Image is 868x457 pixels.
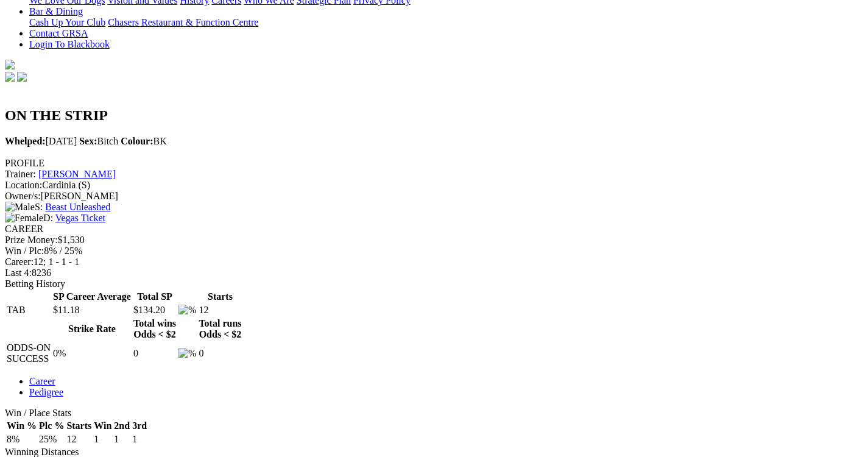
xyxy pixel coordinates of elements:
th: Starts [66,420,92,432]
th: Total runs Odds < $2 [198,317,242,341]
img: % [178,305,196,316]
td: $134.20 [133,304,177,316]
td: TAB [6,304,51,316]
div: CAREER [5,224,863,235]
div: Win / Place Stats [5,408,863,419]
a: Chasers Restaurant & Function Centre [108,17,258,27]
span: Bitch [79,136,118,146]
img: logo-grsa-white.png [5,60,15,69]
span: Location: [5,180,42,190]
td: ODDS-ON SUCCESS [6,342,51,365]
td: 1 [132,433,147,445]
th: Plc % [38,420,65,432]
b: Sex: [79,136,97,146]
td: 0 [198,342,242,365]
img: facebook.svg [5,72,15,82]
span: BK [121,136,167,146]
a: Beast Unleashed [45,202,110,212]
div: PROFILE [5,158,863,169]
th: 3rd [132,420,147,432]
td: $11.18 [52,304,132,316]
th: 2nd [113,420,130,432]
img: % [178,348,196,359]
span: Trainer: [5,169,36,179]
th: Total SP [133,291,177,303]
span: S: [5,202,43,212]
div: $1,530 [5,235,863,246]
a: Career [29,376,55,386]
img: Male [5,202,35,213]
span: [DATE] [5,136,77,146]
td: 12 [198,304,242,316]
td: 8% [6,433,37,445]
th: Win [93,420,112,432]
a: [PERSON_NAME] [38,169,116,179]
span: Win / Plc: [5,246,44,256]
span: Career: [5,257,34,267]
td: 1 [93,433,112,445]
div: 8236 [5,267,863,278]
span: Last 4: [5,267,32,278]
th: Starts [198,291,242,303]
th: Total wins Odds < $2 [133,317,177,341]
td: 0% [52,342,132,365]
img: twitter.svg [17,72,27,82]
a: Vegas Ticket [55,213,105,223]
td: 0 [133,342,177,365]
img: Female [5,213,43,224]
span: Owner/s: [5,191,41,201]
h2: ON THE STRIP [5,107,863,124]
div: 8% / 25% [5,246,863,257]
div: Cardinia (S) [5,180,863,191]
th: Win % [6,420,37,432]
div: Betting History [5,278,863,289]
td: 12 [66,433,92,445]
b: Colour: [121,136,153,146]
td: 1 [113,433,130,445]
div: 12; 1 - 1 - 1 [5,257,863,267]
span: Prize Money: [5,235,58,245]
a: Contact GRSA [29,28,88,38]
a: Pedigree [29,387,63,397]
a: Cash Up Your Club [29,17,105,27]
div: [PERSON_NAME] [5,191,863,202]
span: D: [5,213,53,223]
div: Bar & Dining [29,17,863,28]
b: Whelped: [5,136,46,146]
th: Strike Rate [52,317,132,341]
a: Login To Blackbook [29,39,110,49]
a: Bar & Dining [29,6,83,16]
td: 25% [38,433,65,445]
th: SP Career Average [52,291,132,303]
